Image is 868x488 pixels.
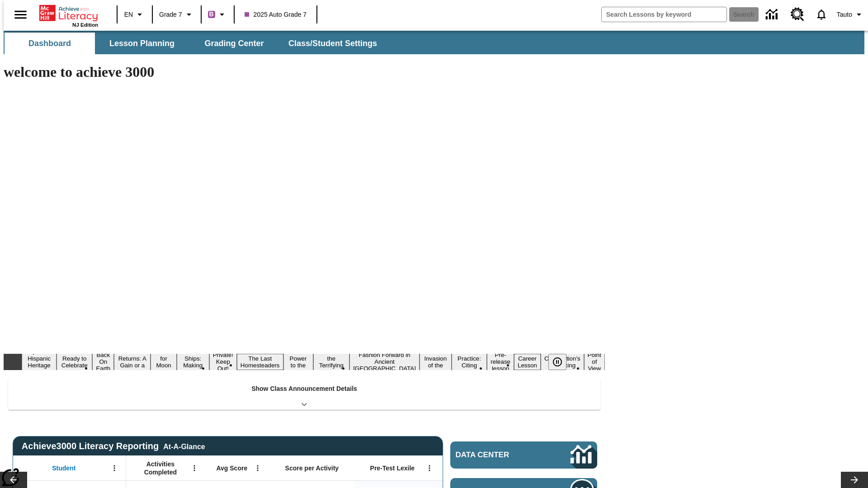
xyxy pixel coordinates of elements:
button: Slide 5 Time for Moon Rules? [151,347,176,377]
span: Data Center [456,450,540,460]
button: Slide 2 Get Ready to Celebrate Juneteenth! [57,347,92,377]
button: Slide 4 Free Returns: A Gain or a Drain? [114,347,151,377]
button: Slide 9 Solar Power to the People [283,347,313,377]
button: Slide 3 Back On Earth [92,350,114,373]
button: Slide 12 The Invasion of the Free CD [420,347,452,377]
h1: welcome to achieve 3000 [4,64,605,80]
button: Grade: Grade 7, Select a grade [156,6,198,23]
a: Data Center [450,441,597,469]
button: Profile/Settings [833,6,868,23]
button: Dashboard [5,33,95,54]
button: Slide 14 Pre-release lesson [487,350,514,373]
button: Boost Class color is purple. Change class color [204,6,231,23]
a: Resource Center, Will open in new tab [785,2,810,27]
div: SubNavbar [4,33,385,54]
button: Slide 15 Career Lesson [514,354,541,370]
a: Data Center [760,2,785,27]
a: Notifications [810,3,833,26]
button: Open side menu [7,1,34,28]
div: At-A-Glance [163,441,205,451]
p: Show Class Announcement Details [251,384,357,394]
button: Slide 1 ¡Viva Hispanic Heritage Month! [22,347,57,377]
button: Open Menu [108,461,121,475]
div: Pause [548,354,576,370]
button: Open Menu [251,461,264,475]
button: Slide 13 Mixed Practice: Citing Evidence [452,347,487,377]
span: NJ Edition [72,22,98,28]
span: Avg Score [216,464,247,472]
button: Slide 8 The Last Homesteaders [237,354,283,370]
button: Class/Student Settings [281,33,384,54]
button: Open Menu [423,461,436,475]
span: 2025 Auto Grade 7 [245,10,307,19]
button: Grading Center [189,33,279,54]
span: B [209,9,214,20]
button: Lesson carousel, Next [841,472,868,488]
span: Pre-Test Lexile [370,464,415,472]
button: Slide 7 Private! Keep Out! [209,350,237,373]
span: Achieve3000 Literacy Reporting [22,441,205,451]
span: Activities Completed [131,460,190,476]
button: Open Menu [188,461,201,475]
div: Home [39,3,98,28]
button: Lesson Planning [97,33,187,54]
button: Language: EN, Select a language [120,6,149,23]
input: search field [602,7,726,22]
div: Show Class Announcement Details [8,379,600,410]
button: Slide 11 Fashion Forward in Ancient Rome [349,350,420,373]
div: SubNavbar [4,31,864,54]
span: Student [52,464,75,472]
button: Slide 17 Point of View [584,350,605,373]
button: Slide 16 The Constitution's Balancing Act [541,347,584,377]
span: Tauto [837,10,852,19]
button: Slide 10 Attack of the Terrifying Tomatoes [313,347,350,377]
span: Score per Activity [285,464,339,472]
span: Grade 7 [159,10,182,19]
a: Home [39,4,98,22]
span: EN [124,10,133,19]
button: Pause [548,354,566,370]
button: Slide 6 Cruise Ships: Making Waves [177,347,209,377]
